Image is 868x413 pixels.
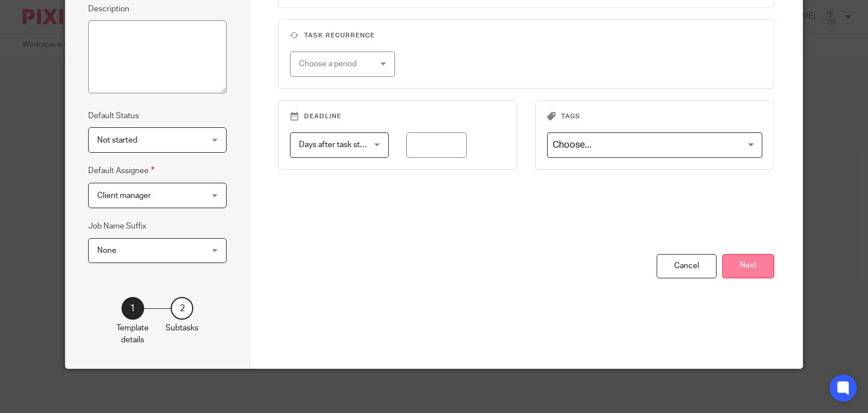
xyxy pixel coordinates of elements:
label: Default Status [88,110,139,122]
span: Not started [97,136,137,144]
button: Next [722,254,774,278]
p: Subtasks [166,322,198,334]
input: Search for option [549,135,756,155]
label: Description [88,3,129,15]
div: Search for option [547,132,762,158]
div: Cancel [657,254,717,278]
p: Template details [116,322,149,346]
span: Client manager [97,192,151,200]
h3: Task recurrence [290,31,762,40]
div: 1 [121,297,144,320]
label: Job Name Suffix [88,221,146,232]
span: None [97,247,116,255]
span: Days after task starts [299,141,374,149]
div: 2 [171,297,193,320]
h3: Tags [547,112,762,121]
h3: Deadline [290,112,505,121]
label: Default Assignee [88,164,154,177]
div: Choose a period [299,52,375,76]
